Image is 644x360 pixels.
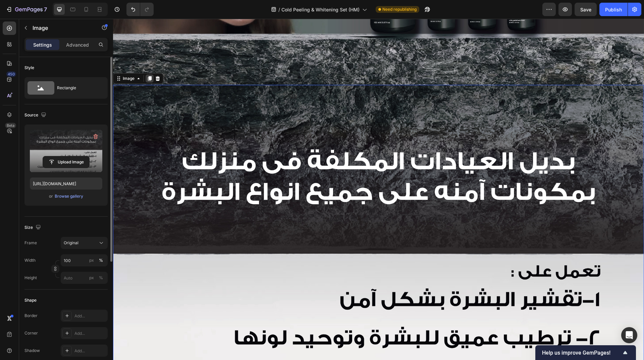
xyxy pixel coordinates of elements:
[24,297,37,303] div: Shape
[66,41,89,48] p: Advanced
[61,272,108,284] input: px%
[24,111,48,120] div: Source
[24,348,40,354] div: Shadow
[33,24,90,32] p: Image
[278,6,280,13] span: /
[44,5,47,13] p: 7
[33,41,52,48] p: Settings
[382,6,417,12] span: Need republishing
[74,313,106,319] div: Add...
[621,327,637,343] div: Open Intercom Messenger
[24,257,36,263] label: Width
[542,349,629,357] button: Show survey - Help us improve GemPages!
[61,254,108,266] input: px%
[74,348,106,354] div: Add...
[24,240,37,246] label: Frame
[30,177,102,190] input: https://example.com/image.jpg
[542,350,621,356] span: Help us improve GemPages!
[575,3,597,16] button: Save
[5,123,16,128] div: Beta
[74,330,106,337] div: Add...
[24,313,38,319] div: Border
[24,275,37,281] label: Height
[281,6,360,13] span: Cold Peeling & Whitening Set (HM)
[3,3,50,16] button: 7
[49,192,53,200] span: or
[54,193,84,200] button: Browse gallery
[97,256,105,264] button: px
[97,274,105,282] button: px
[64,240,78,246] span: Original
[24,330,38,336] div: Corner
[43,156,90,168] button: Upload Image
[88,274,96,282] button: %
[99,275,103,281] div: %
[57,80,98,96] div: Rectangle
[89,275,94,281] div: px
[605,6,622,13] div: Publish
[24,223,42,232] div: Size
[88,256,96,264] button: %
[113,19,644,360] iframe: Design area
[24,65,34,71] div: Style
[126,3,154,16] div: Undo/Redo
[580,7,591,12] span: Save
[599,3,628,16] button: Publish
[6,71,16,77] div: 450
[99,257,103,263] div: %
[55,193,83,199] div: Browse gallery
[89,257,94,263] div: px
[61,237,108,249] button: Original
